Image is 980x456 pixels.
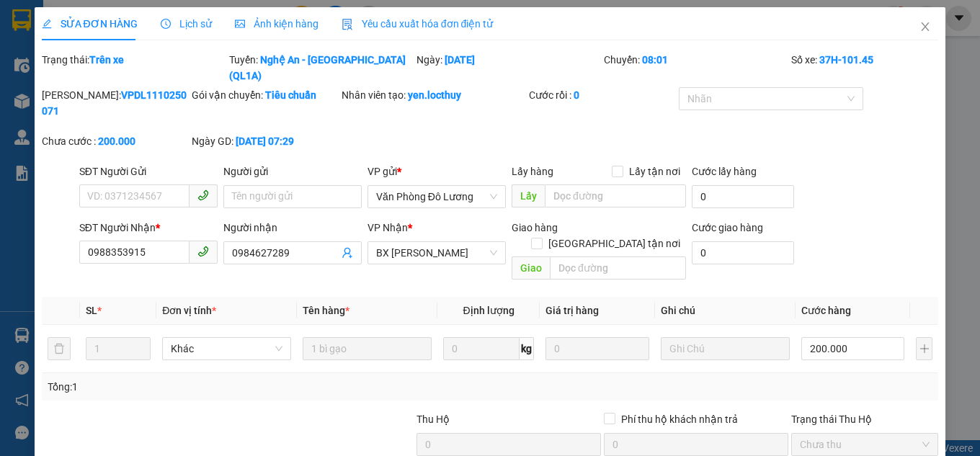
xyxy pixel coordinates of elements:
div: Trạng thái: [40,52,228,84]
span: VP Nhận [367,222,408,233]
span: kg [520,337,534,360]
div: Ngày GD: [192,133,339,149]
div: Chưa cước : [42,133,189,149]
input: Dọc đường [545,184,686,207]
input: Ghi Chú [661,337,790,360]
b: 37H-101.45 [819,54,873,66]
button: delete [48,337,71,360]
span: phone [197,246,209,257]
span: Giao [512,256,550,280]
div: [PERSON_NAME]: [42,87,189,119]
th: Ghi chú [655,297,796,325]
span: BX Lam Hồng [376,242,497,264]
div: Số xe: [790,52,940,84]
button: plus [916,337,932,360]
span: Lấy hàng [512,166,553,177]
span: Thu Hộ [416,413,450,425]
div: Nhân viên tạo: [342,87,526,103]
span: Chưa thu [800,434,930,455]
div: VP gửi [367,164,506,179]
span: Cước hàng [801,305,851,316]
span: Văn Phòng Đô Lương [376,186,497,207]
div: SĐT Người Nhận [79,220,218,236]
span: Lấy [512,184,545,207]
b: 200.000 [98,135,135,147]
div: Cước rồi : [529,87,676,103]
div: SĐT Người Gửi [79,164,218,179]
span: Phí thu hộ khách nhận trả [615,411,744,427]
span: phone [197,189,209,201]
div: Người gửi [223,164,362,179]
span: clock-circle [161,19,171,29]
div: Tổng: 1 [48,379,380,395]
img: icon [342,19,353,30]
input: 0 [545,337,649,360]
span: SL [86,305,97,316]
span: Lấy tận nơi [623,164,686,179]
div: Gói vận chuyển: [192,87,339,103]
span: Giá trị hàng [545,305,599,316]
div: Người nhận [223,220,362,236]
b: [DATE] [445,54,475,66]
span: picture [235,19,245,29]
span: SỬA ĐƠN HÀNG [42,18,138,30]
b: 0 [574,89,579,101]
input: Cước lấy hàng [692,185,794,208]
span: Lịch sử [161,18,212,30]
span: edit [42,19,52,29]
button: Close [905,7,945,48]
input: VD: Bàn, Ghế [303,337,432,360]
b: yen.locthuy [408,89,461,101]
span: Giao hàng [512,222,558,233]
div: Tuyến: [228,52,415,84]
b: Nghệ An - [GEOGRAPHIC_DATA] (QL1A) [229,54,406,81]
div: Ngày: [415,52,602,84]
div: Trạng thái Thu Hộ [791,411,938,427]
span: user-add [342,247,353,259]
label: Cước lấy hàng [692,166,757,177]
div: Chuyến: [602,52,790,84]
span: [GEOGRAPHIC_DATA] tận nơi [543,236,686,251]
b: Trên xe [89,54,124,66]
b: 08:01 [642,54,668,66]
span: Ảnh kiện hàng [235,18,318,30]
input: Cước giao hàng [692,241,794,264]
span: close [919,21,931,32]
span: Định lượng [463,305,514,316]
b: [DATE] 07:29 [236,135,294,147]
input: Dọc đường [550,256,686,280]
span: Tên hàng [303,305,349,316]
span: Yêu cầu xuất hóa đơn điện tử [342,18,494,30]
label: Cước giao hàng [692,222,763,233]
b: Tiêu chuẩn [265,89,316,101]
span: Đơn vị tính [162,305,216,316]
span: Khác [171,338,282,359]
